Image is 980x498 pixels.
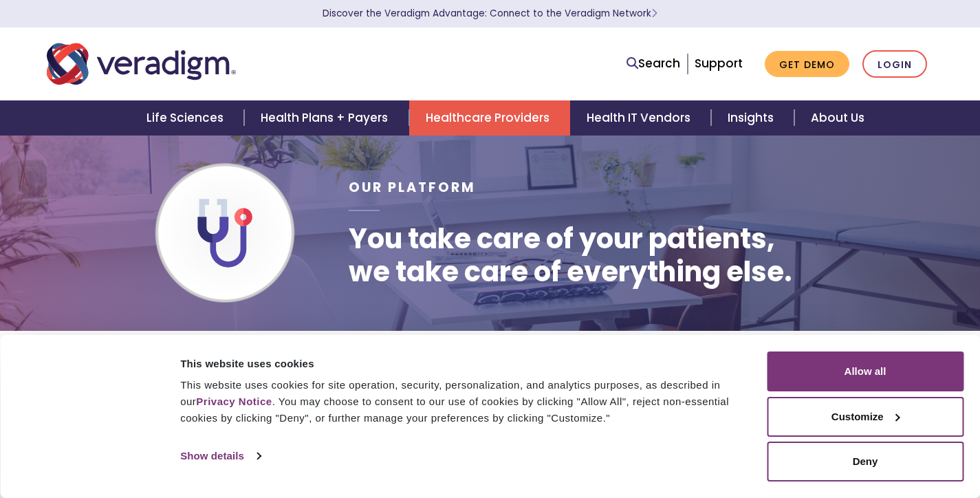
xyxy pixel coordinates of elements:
a: Insights [711,100,794,136]
img: Veradigm logo [47,41,236,87]
a: Login [862,50,927,78]
h1: You take care of your patients, we take care of everything else. [349,222,792,288]
button: Customize [767,397,963,437]
a: Support [695,55,743,72]
a: Privacy Notice [196,396,272,407]
a: Health Plans + Payers [244,100,409,136]
a: Discover the Veradigm Advantage: Connect to the Veradigm NetworkLearn More [323,7,657,20]
a: Health IT Vendors [570,100,711,136]
div: This website uses cookies for site operation, security, personalization, and analytics purposes, ... [180,377,751,426]
button: Deny [767,442,963,481]
span: Learn More [651,7,657,20]
a: Healthcare Providers [409,100,570,136]
a: Life Sciences [130,100,244,136]
button: Allow all [767,351,963,391]
span: Our Platform [349,178,476,197]
a: Show details [180,446,260,466]
a: Search [627,54,680,73]
a: About Us [794,100,881,136]
div: This website uses cookies [180,356,751,372]
a: Get Demo [765,51,849,78]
